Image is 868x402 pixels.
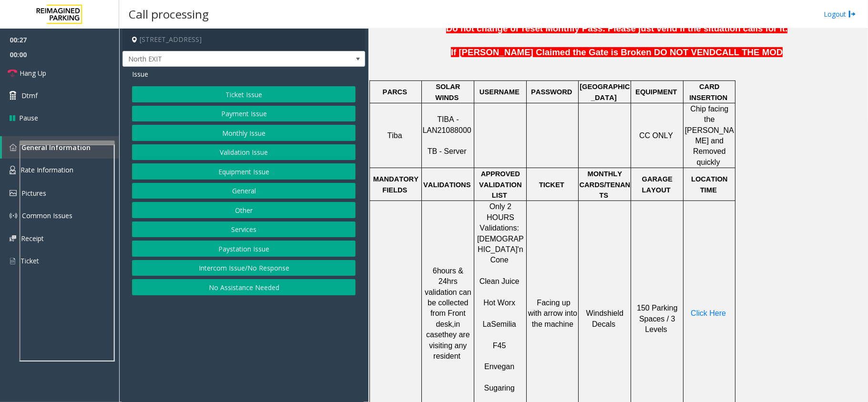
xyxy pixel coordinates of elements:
[484,384,515,392] span: Sugaring
[639,131,673,140] span: CC ONLY
[373,175,419,193] span: MANDATORY FIELDS
[10,235,16,241] img: 'icon'
[482,320,491,328] span: La
[586,309,623,328] span: Windshield Decals
[451,47,716,57] span: If [PERSON_NAME] Claimed the Gate is Broken DO NOT VEND
[132,144,356,161] button: Validation Issue
[132,69,148,79] span: Issue
[20,68,46,78] span: Hang Up
[132,106,356,122] button: Payment Issue
[132,125,356,141] button: Monthly Issue
[132,183,356,199] button: General
[132,221,356,238] button: Services
[539,181,564,189] span: TICKET
[123,51,317,67] span: North EXIT
[10,212,17,220] img: 'icon'
[21,90,38,100] span: Dtmf
[2,136,119,159] a: General Information
[428,147,467,155] span: TB - Server
[423,181,470,189] span: VALIDATIONS
[383,88,407,96] span: PARCS
[10,257,16,265] img: 'icon'
[484,362,514,371] span: Envegan
[446,23,787,33] span: Do not change or reset Monthly Pass. Please just vend if the situation calls for it.
[429,331,470,360] span: they are visiting any resident
[691,175,728,193] span: LOCATION TIME
[579,170,630,199] span: MONTHLY CARDS/TENANTS
[19,113,38,123] span: Pause
[425,267,471,328] span: 6hours & 24hrs validation can be collected from Front desk,
[491,320,516,328] span: Semilia
[132,279,356,295] button: No Assistance Needed
[480,202,519,232] span: Only 2 HOURS Validations:
[685,105,734,166] span: Chip facing the [PERSON_NAME] and Removed quickly
[477,235,524,264] span: [DEMOGRAPHIC_DATA]'n Cone
[480,277,520,285] span: Clean Juice
[388,131,402,140] span: Tiba
[10,190,17,196] img: 'icon'
[132,202,356,218] button: Other
[10,166,16,174] img: 'icon'
[580,83,630,101] span: [GEOGRAPHIC_DATA]
[691,309,726,317] span: Click Here
[132,163,356,180] button: Equipment Issue
[691,310,726,317] a: Click Here
[493,342,506,350] span: F45
[483,299,515,307] span: Hot Worx
[480,88,520,96] span: USERNAME
[132,260,356,276] button: Intercom Issue/No Response
[642,175,673,193] span: GARAGE LAYOUT
[123,29,365,51] h4: [STREET_ADDRESS]
[132,86,356,102] button: Ticket Issue
[715,47,783,57] span: CALL THE MOD
[637,304,677,333] span: 150 Parking Spaces / 3 Levels
[422,115,471,134] span: TIBA - LAN21088000
[689,83,727,101] span: CARD INSERTION
[528,299,577,328] span: Facing up with arrow into the machine
[10,144,17,151] img: 'icon'
[124,2,214,26] h3: Call processing
[479,170,522,199] span: APPROVED VALIDATION LIST
[848,9,856,19] img: logout
[824,9,856,19] a: Logout
[132,241,356,257] button: Paystation Issue
[635,88,677,96] span: EQUIPMENT
[531,88,572,96] span: PASSWORD
[435,83,460,101] span: SOLAR WINDS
